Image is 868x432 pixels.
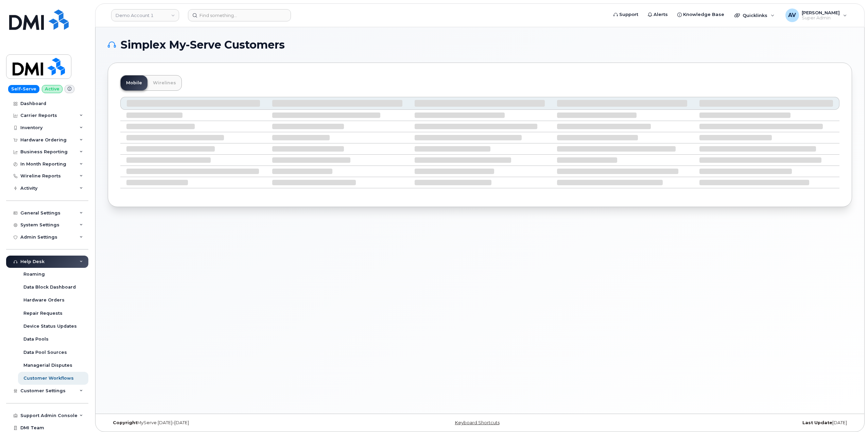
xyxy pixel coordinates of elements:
[604,420,852,426] div: [DATE]
[113,420,137,425] strong: Copyright
[802,420,832,425] strong: Last Update
[455,420,500,425] a: Keyboard Shortcuts
[108,420,356,426] div: MyServe [DATE]–[DATE]
[121,75,147,90] a: Mobile
[121,40,285,50] span: Simplex My-Serve Customers
[147,75,181,90] a: Wirelines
